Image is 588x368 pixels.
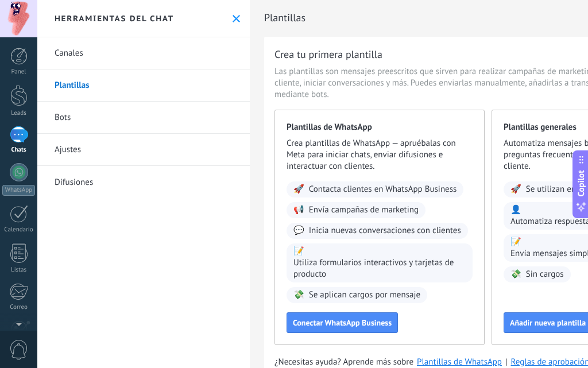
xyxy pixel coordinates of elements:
[510,319,586,327] span: Añadir nueva plantilla
[309,184,457,195] span: Contacta clientes en WhatsApp Business
[2,110,36,117] div: Leads
[274,357,413,368] span: ¿Necesitas ayuda? Aprende más sobre
[417,357,502,367] a: Plantillas de WhatsApp
[37,37,250,69] a: Canales
[37,134,250,166] a: Ajustes
[2,146,36,154] div: Chats
[293,289,304,301] span: 💸
[510,204,521,216] span: 👤
[287,122,473,133] span: Plantillas de WhatsApp
[287,312,398,333] button: Conectar WhatsApp Business
[37,102,250,134] a: Bots
[2,68,36,76] div: Panel
[575,170,587,196] span: Copilot
[309,289,420,301] span: Se aplican cargos por mensaje
[510,184,521,195] span: 🚀
[309,204,419,216] span: Envía campañas de marketing
[510,269,521,280] span: 💸
[293,257,466,280] span: Utiliza formularios interactivos y tarjetas de producto
[287,138,473,172] span: Crea plantillas de WhatsApp — apruébalas con Meta para iniciar chats, enviar difusiones e interac...
[293,319,392,327] span: Conectar WhatsApp Business
[293,184,304,195] span: 🚀
[2,185,35,196] div: WhatsApp
[2,304,36,311] div: Correo
[293,225,304,237] span: 💬
[526,269,564,280] span: Sin cargos
[510,237,521,248] span: 📝
[309,225,461,237] span: Inicia nuevas conversaciones con clientes
[2,266,36,274] div: Listas
[274,47,382,61] h3: Crea tu primera plantilla
[37,69,250,102] a: Plantillas
[293,246,304,257] span: 📝
[55,13,174,24] h2: Herramientas del chat
[2,226,36,234] div: Calendario
[37,166,250,198] a: Difusiones
[293,204,304,216] span: 📢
